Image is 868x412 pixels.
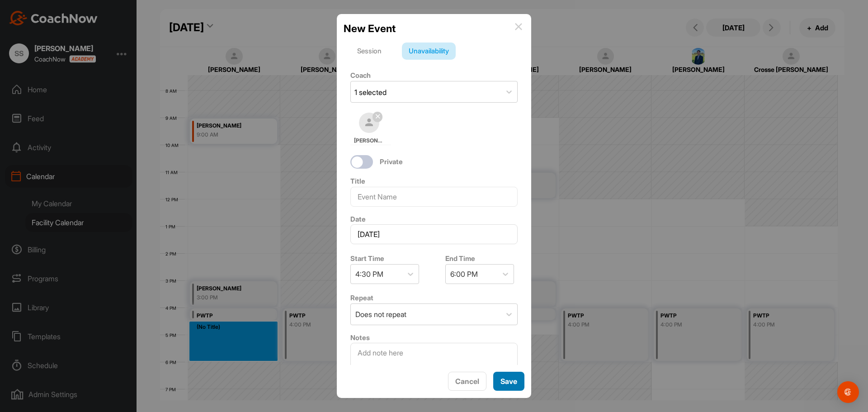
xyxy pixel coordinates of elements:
[350,177,365,185] label: Title
[493,372,524,391] button: Save
[355,269,383,279] div: 4:30 PM
[515,23,522,30] img: info
[359,113,379,133] img: square_default-ef6cabf814de5a2bf16c804365e32c732080f9872bdf737d349900a9daf73cf9.png
[445,254,475,263] label: End Time
[450,269,478,279] div: 6:00 PM
[350,333,370,342] label: Notes
[402,43,456,60] div: Unavailability
[350,294,373,302] label: Repeat
[350,187,518,207] input: Event Name
[355,309,406,320] div: Does not repeat
[350,254,384,263] label: Start Time
[354,87,387,98] div: 1 selected
[350,43,388,60] div: Session
[380,157,403,167] label: Private
[344,21,396,36] h2: New Event
[350,71,371,80] label: Coach
[448,372,486,391] button: Cancel
[837,381,859,403] div: Open Intercom Messenger
[354,137,385,145] span: [PERSON_NAME]
[350,224,518,244] input: Select Date
[350,215,366,223] label: Date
